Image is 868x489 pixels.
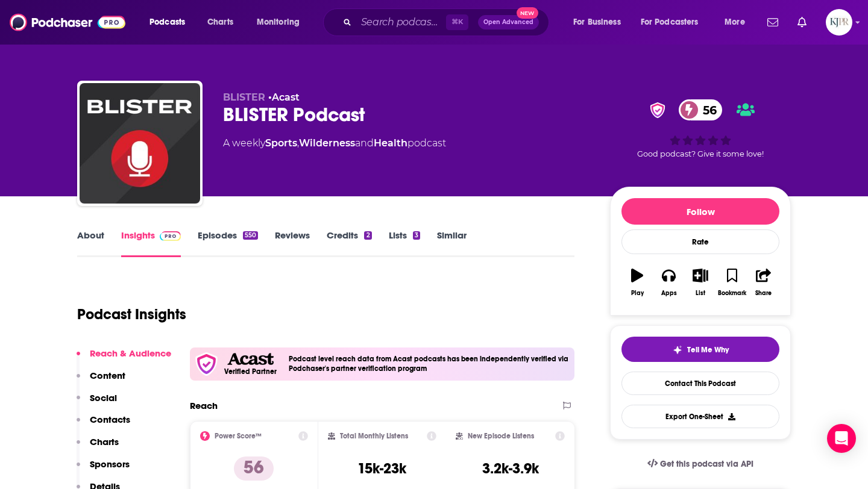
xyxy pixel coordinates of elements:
img: BLISTER Podcast [80,83,200,204]
span: Get this podcast via API [660,459,753,469]
button: Bookmark [716,261,747,304]
span: New [517,7,538,19]
span: ⌘ K [446,14,468,30]
div: A weekly podcast [223,136,446,151]
p: Content [90,370,125,381]
div: Open Intercom Messenger [827,424,856,453]
div: verified Badge56Good podcast? Give it some love! [610,92,791,166]
span: 56 [691,99,723,120]
button: Export One-Sheet [621,405,779,428]
div: Apps [661,290,677,297]
button: Social [77,392,117,414]
img: Acast [227,353,273,366]
button: Share [748,261,779,304]
button: Contacts [77,414,130,436]
div: List [696,290,705,297]
p: Social [90,392,117,403]
h1: Podcast Insights [77,305,186,323]
div: Play [631,290,644,297]
span: Good podcast? Give it some love! [637,149,764,158]
a: 56 [679,99,723,120]
span: Tell Me Why [687,345,729,355]
p: 56 [234,456,274,481]
span: and [355,137,374,149]
a: Reviews [275,229,310,257]
div: Share [755,290,772,297]
span: Open Advanced [483,19,533,25]
a: Sports [265,137,297,149]
span: , [297,137,299,149]
span: BLISTER [223,92,265,103]
h3: 3.2k-3.9k [482,459,539,478]
a: Similar [437,229,467,257]
a: Wilderness [299,137,355,149]
span: • [268,92,300,103]
button: open menu [633,13,716,32]
button: Charts [77,436,119,458]
a: Show notifications dropdown [793,12,811,33]
h5: Verified Partner [224,368,277,375]
img: verified Badge [646,102,669,118]
img: tell me why sparkle [673,345,682,355]
a: Lists3 [389,229,420,257]
a: Acast [272,92,300,103]
h2: Reach [190,400,218,411]
img: Podchaser - Follow, Share and Rate Podcasts [10,11,125,34]
button: Play [621,261,653,304]
p: Contacts [90,414,130,425]
button: Sponsors [77,458,130,481]
div: 3 [413,231,420,240]
button: Apps [653,261,684,304]
button: Reach & Audience [77,347,171,370]
div: Search podcasts, credits, & more... [335,8,561,36]
a: About [77,229,104,257]
div: Bookmark [718,290,746,297]
button: open menu [141,13,201,32]
a: Health [374,137,407,149]
a: Credits2 [327,229,371,257]
a: Get this podcast via API [638,449,763,479]
span: Logged in as KJPRpodcast [826,9,852,36]
button: open menu [248,13,315,32]
span: Monitoring [257,14,300,31]
button: open menu [716,13,760,32]
span: Charts [207,14,233,31]
span: Podcasts [149,14,185,31]
button: Show profile menu [826,9,852,36]
div: 2 [364,231,371,240]
img: Podchaser Pro [160,231,181,241]
a: Show notifications dropdown [763,12,783,33]
button: Content [77,370,125,392]
h2: Power Score™ [215,432,262,440]
div: 550 [243,231,258,240]
a: Contact This Podcast [621,372,779,395]
button: tell me why sparkleTell Me Why [621,337,779,362]
p: Reach & Audience [90,347,171,359]
span: More [725,14,745,31]
a: InsightsPodchaser Pro [121,229,181,257]
h4: Podcast level reach data from Acast podcasts has been independently verified via Podchaser's part... [289,355,570,373]
button: open menu [565,13,636,32]
a: Charts [200,13,241,32]
a: Episodes550 [198,229,258,257]
div: Rate [621,229,779,254]
img: User Profile [826,9,852,36]
span: For Business [573,14,621,31]
p: Sponsors [90,458,130,470]
h2: New Episode Listens [468,432,534,440]
button: List [685,261,716,304]
h2: Total Monthly Listens [340,432,408,440]
h3: 15k-23k [357,459,406,478]
span: For Podcasters [641,14,699,31]
img: verfied icon [195,352,218,376]
button: Follow [621,198,779,225]
p: Charts [90,436,119,447]
button: Open AdvancedNew [478,15,539,30]
input: Search podcasts, credits, & more... [356,13,446,32]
